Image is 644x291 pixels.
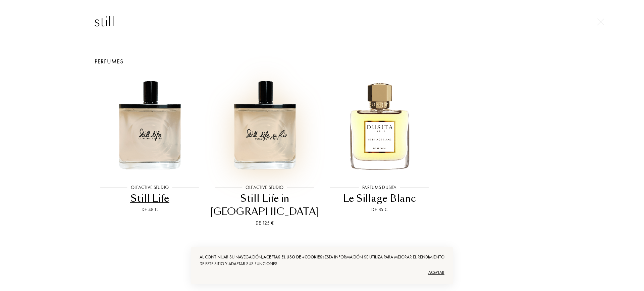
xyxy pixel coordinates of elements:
[263,254,325,260] span: aceptas el uso de «cookies»
[127,184,172,191] div: Olfactive Studio
[200,254,444,267] div: Al continuar su navegación, Esta información se utiliza para mejorar el rendimiento de este sitio...
[95,192,205,205] div: Still Life
[213,73,316,177] img: Still Life in Rio
[200,267,444,278] div: Aceptar
[322,66,437,235] a: Le Sillage BlancParfums DusitaLe Sillage BlancDe 85 €
[98,73,201,177] img: Still Life
[242,184,287,191] div: Olfactive Studio
[80,11,563,32] input: Buscar
[207,66,322,235] a: Still Life in RioOlfactive StudioStill Life in [GEOGRAPHIC_DATA]De 125 €
[359,184,400,191] div: Parfums Dusita
[210,192,320,219] div: Still Life in [GEOGRAPHIC_DATA]
[92,66,207,235] a: Still LifeOlfactive StudioStill LifeDe 48 €
[597,18,604,26] img: cross.svg
[325,192,434,205] div: Le Sillage Blanc
[87,57,557,66] div: Perfumes
[210,220,320,227] div: De 125 €
[328,73,431,177] img: Le Sillage Blanc
[325,206,434,213] div: De 85 €
[95,206,205,213] div: De 48 €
